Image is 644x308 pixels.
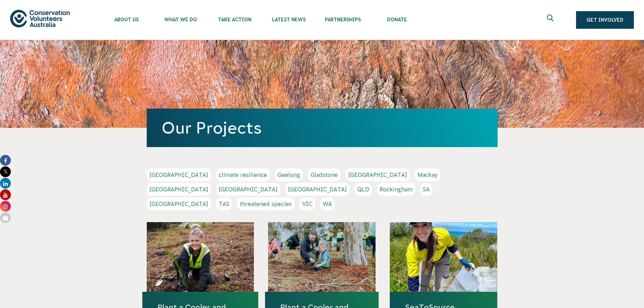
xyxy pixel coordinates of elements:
[420,183,432,196] a: SA
[547,15,555,25] span: Expand search box
[153,17,208,22] span: What We Do
[216,168,270,181] a: climate resilience
[415,168,440,181] a: Mackay
[208,17,262,22] span: Take Action
[147,197,211,210] a: [GEOGRAPHIC_DATA]
[370,17,424,22] span: Donate
[316,17,370,22] span: Partnerships
[300,197,315,210] a: VIC
[377,183,415,196] a: Rockingham
[262,17,316,22] span: Latest News
[543,12,559,28] button: Expand search box Close search box
[308,168,340,181] a: Gladstone
[147,183,211,196] a: [GEOGRAPHIC_DATA]
[99,17,153,22] span: About Us
[237,197,294,210] a: threatened species
[216,197,232,210] a: TAS
[216,183,280,196] a: [GEOGRAPHIC_DATA]
[320,197,335,210] a: WA
[355,183,372,196] a: QLD
[162,119,262,137] a: Our Projects
[576,11,634,29] a: Get Involved
[345,168,410,181] a: [GEOGRAPHIC_DATA]
[10,10,70,27] img: logo.svg
[275,168,303,181] a: Geelong
[147,168,211,181] a: [GEOGRAPHIC_DATA]
[285,183,350,196] a: [GEOGRAPHIC_DATA]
